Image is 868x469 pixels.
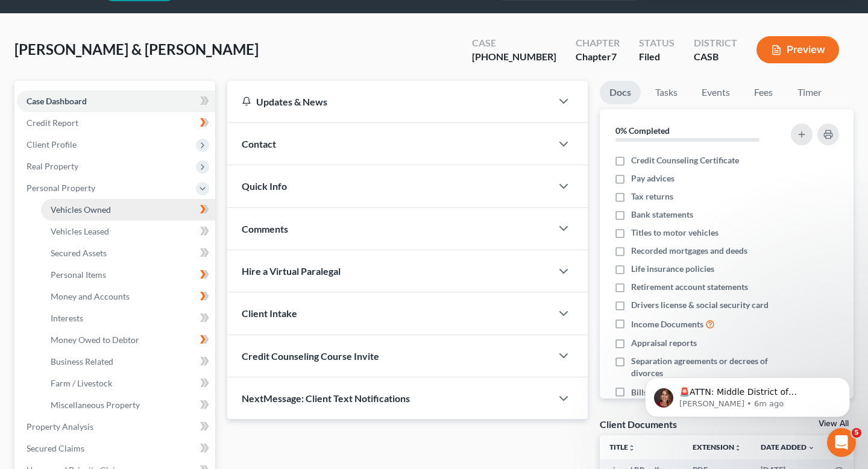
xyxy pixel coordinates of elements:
span: Farm / Livestock [51,378,112,388]
span: 5 [852,428,861,438]
span: Secured Claims [27,443,84,453]
span: Quick Info [242,180,287,192]
span: Personal Property [27,183,95,193]
a: Secured Claims [17,438,215,459]
span: Tax returns [631,190,673,203]
i: unfold_more [734,444,741,452]
span: NextMessage: Client Text Notifications [242,392,410,404]
a: Money and Accounts [41,286,215,307]
span: Retirement account statements [631,281,748,293]
div: District [694,36,737,50]
span: Money and Accounts [51,291,130,301]
a: Docs [600,81,641,104]
a: Fees [744,81,783,104]
span: Drivers license & social security card [631,299,769,311]
i: expand_more [808,444,815,452]
span: Income Documents [631,318,703,330]
iframe: Intercom notifications message [627,352,868,436]
a: Case Dashboard [17,90,215,112]
span: Vehicles Leased [51,226,109,236]
div: Client Documents [600,418,677,430]
span: Personal Items [51,269,106,280]
span: Contact [242,138,276,150]
span: Appraisal reports [631,337,697,349]
iframe: Intercom live chat [827,428,856,457]
a: Secured Assets [41,242,215,264]
span: Titles to motor vehicles [631,227,719,239]
a: Events [692,81,740,104]
span: Client Intake [242,307,297,319]
span: Vehicles Owned [51,204,111,215]
button: Preview [756,36,839,63]
span: Secured Assets [51,248,107,258]
a: Credit Report [17,112,215,134]
span: 7 [611,51,617,62]
span: Client Profile [27,139,77,150]
div: [PHONE_NUMBER] [472,50,556,64]
span: Money Owed to Debtor [51,335,139,345]
a: Personal Items [41,264,215,286]
span: Credit Counseling Certificate [631,154,739,166]
span: Credit Report [27,118,78,128]
div: Chapter [576,36,620,50]
span: Recorded mortgages and deeds [631,245,747,257]
div: Status [639,36,675,50]
span: Comments [242,223,288,234]
div: CASB [694,50,737,64]
span: Case Dashboard [27,96,87,106]
span: Interests [51,313,83,323]
div: Chapter [576,50,620,64]
a: Miscellaneous Property [41,394,215,416]
a: Vehicles Leased [41,221,215,242]
a: Money Owed to Debtor [41,329,215,351]
i: unfold_more [628,444,635,452]
span: Property Analysis [27,421,93,432]
a: Titleunfold_more [609,442,635,452]
span: Pay advices [631,172,675,184]
a: Business Related [41,351,215,373]
a: Tasks [646,81,687,104]
div: Filed [639,50,675,64]
a: Date Added expand_more [761,442,815,452]
a: Farm / Livestock [41,373,215,394]
span: [PERSON_NAME] & [PERSON_NAME] [14,40,259,58]
div: Updates & News [242,95,537,108]
span: Real Property [27,161,78,171]
a: Property Analysis [17,416,215,438]
a: Vehicles Owned [41,199,215,221]
span: Business Related [51,356,113,367]
span: Miscellaneous Property [51,400,140,410]
a: Timer [788,81,831,104]
span: Hire a Virtual Paralegal [242,265,341,277]
div: Case [472,36,556,50]
a: Extensionunfold_more [693,442,741,452]
span: Life insurance policies [631,263,714,275]
strong: 0% Completed [615,125,670,136]
span: Credit Counseling Course Invite [242,350,379,362]
span: Bank statements [631,209,693,221]
a: Interests [41,307,215,329]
